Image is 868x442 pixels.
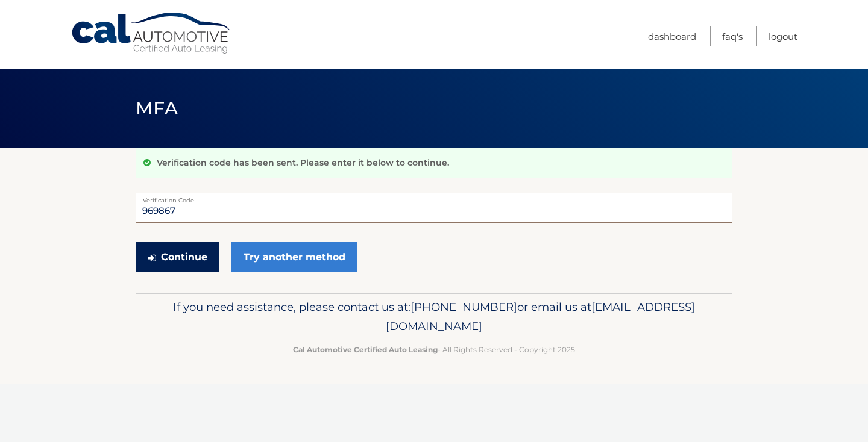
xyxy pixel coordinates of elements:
[231,242,357,272] a: Try another method
[71,12,233,55] a: Cal Automotive
[136,193,732,202] label: Verification Code
[386,300,695,333] span: [EMAIL_ADDRESS][DOMAIN_NAME]
[143,297,725,336] p: If you need assistance, please contact us at: or email us at
[136,193,732,223] input: Verification Code
[722,26,743,46] a: FAQ's
[410,300,517,314] span: [PHONE_NUMBER]
[293,345,438,354] strong: Cal Automotive Certified Auto Leasing
[157,157,449,168] p: Verification code has been sent. Please enter it below to continue.
[136,97,178,119] span: MFA
[143,343,725,356] p: - All Rights Reserved - Copyright 2025
[648,26,696,46] a: Dashboard
[136,242,219,272] button: Continue
[769,26,797,46] a: Logout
